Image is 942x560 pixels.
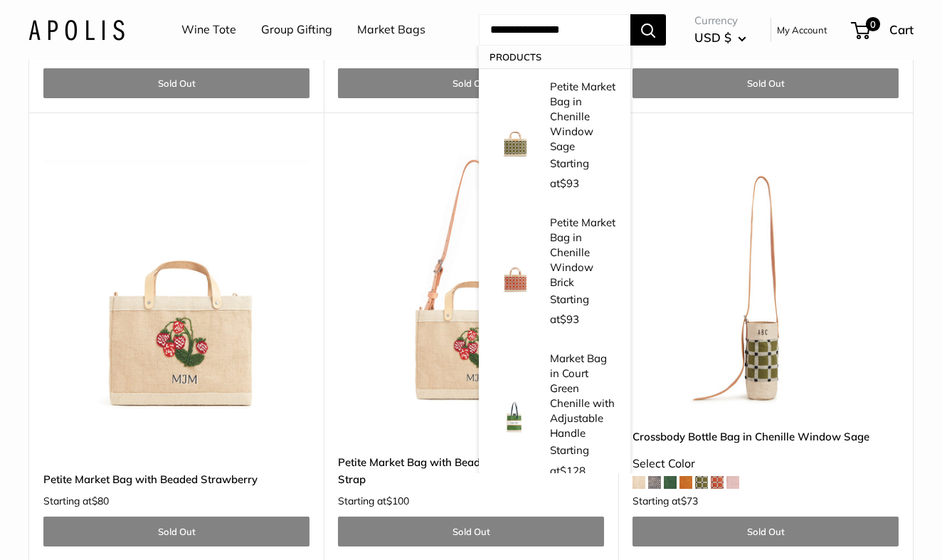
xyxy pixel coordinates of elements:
span: $93 [560,312,579,326]
a: Petite Market Bag with Beaded Strawberry with Strap [338,454,604,487]
span: Starting at [338,496,409,506]
span: $128 [560,463,586,477]
img: Petite Market Bag in Chenille Window Brick [493,251,536,294]
a: Sold Out [338,517,604,546]
span: USD $ [694,30,731,45]
a: Group Gifting [261,19,332,41]
a: Petite Market Bag with Beaded Strawberry [43,471,309,487]
img: description_Our very first Chenille-Jute Market bag [493,394,536,437]
img: Petite Market Bag in Chenille Window Sage [493,115,536,158]
img: Crossbody Bottle Bag in Chenille Window Sage [633,148,899,414]
a: Sold Out [633,517,899,546]
a: description_Our very first Chenille-Jute Market bag Market Bag in Court Green Chenille with Adjus... [479,340,630,491]
a: Petite Market Bag in Chenille Window Sage Petite Market Bag in Chenille Window Sage Starting at$93 [479,68,630,204]
img: Petite Market Bag with Beaded Strawberry [43,148,309,414]
a: Crossbody Bottle Bag in Chenille Window SageCrossbody Bottle Bag in Chenille Window Sage [633,148,899,414]
button: USD $ [694,26,746,49]
a: Sold Out [633,68,899,98]
a: Wine Tote [181,19,236,41]
span: $93 [560,176,579,190]
span: Starting at [550,443,589,477]
a: My Account [777,21,827,38]
a: Market Bags [357,19,425,41]
button: Search [630,14,666,46]
a: Petite Market Bag in Chenille Window Brick Petite Market Bag in Chenille Window Brick Starting at$93 [479,204,630,340]
a: Sold Out [43,517,309,546]
span: $80 [92,495,109,507]
span: Currency [694,11,746,31]
p: Market Bag in Court Green Chenille with Adjustable Handle [550,351,616,440]
img: Apolis [28,19,125,40]
a: Crossbody Bottle Bag in Chenille Window Sage [633,428,899,445]
span: Cart [889,22,914,37]
a: Petite Market Bag with Beaded Strawberry with StrapPetite Market Bag with Beaded Strawberry with ... [338,148,604,414]
a: 0 Cart [852,19,914,41]
span: Starting at [550,157,589,190]
p: Products [479,46,630,68]
a: Sold Out [43,68,309,98]
span: $100 [386,495,409,507]
img: Petite Market Bag with Beaded Strawberry with Strap [338,148,604,414]
p: Petite Market Bag in Chenille Window Sage [550,79,616,154]
a: Petite Market Bag with Beaded StrawberryPetite Market Bag with Beaded Strawberry [43,148,309,414]
a: Sold Out [338,68,604,98]
input: Search... [479,14,630,46]
span: 0 [866,17,880,31]
span: $73 [681,495,698,507]
p: Petite Market Bag in Chenille Window Brick [550,215,616,290]
span: Starting at [43,496,109,506]
span: Starting at [633,496,698,506]
span: Starting at [550,292,589,326]
div: Select Color [633,453,899,475]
